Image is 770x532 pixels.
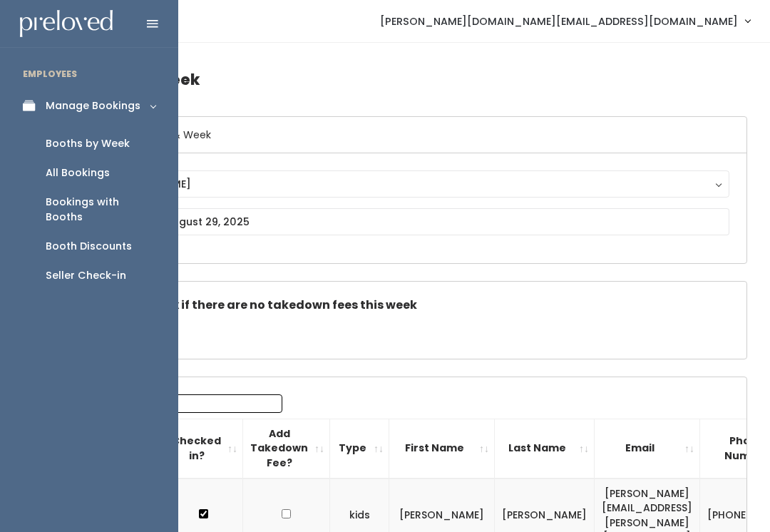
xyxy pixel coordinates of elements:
th: Checked in?: activate to sort column ascending [165,419,243,478]
th: First Name: activate to sort column ascending [389,419,495,478]
button: [PERSON_NAME] [91,170,729,198]
div: Manage Bookings [46,98,140,113]
span: [PERSON_NAME][DOMAIN_NAME][EMAIL_ADDRESS][DOMAIN_NAME] [380,14,738,29]
h4: Booths by Week [73,60,747,99]
input: August 23 - August 29, 2025 [91,208,729,235]
div: [PERSON_NAME] [104,176,716,192]
th: Add Takedown Fee?: activate to sort column ascending [243,419,330,478]
img: preloved logo [20,10,113,38]
th: Type: activate to sort column ascending [330,419,389,478]
div: All Bookings [46,165,110,180]
h6: Select Location & Week [73,117,746,153]
div: Booths by Week [46,136,130,151]
a: [PERSON_NAME][DOMAIN_NAME][EMAIL_ADDRESS][DOMAIN_NAME] [366,6,764,36]
div: Bookings with Booths [46,195,155,225]
th: Last Name: activate to sort column ascending [495,419,595,478]
div: Seller Check-in [46,268,126,283]
input: Search: [101,394,282,413]
th: Email: activate to sort column ascending [595,419,700,478]
div: Booth Discounts [46,239,132,254]
h5: Check this box if there are no takedown fees this week [91,299,729,312]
